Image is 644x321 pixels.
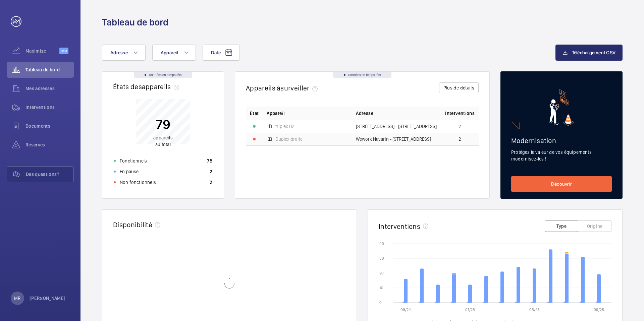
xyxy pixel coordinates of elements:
[379,300,382,305] text: 0
[161,50,178,55] span: Appareil
[30,295,66,302] p: [PERSON_NAME]
[511,176,612,192] a: Découvrir
[153,116,173,133] p: 79
[379,271,384,275] text: 20
[549,89,574,126] img: marketing-card.svg
[379,285,383,290] text: 10
[465,307,475,312] text: 01/25
[439,82,479,93] button: Plus de détails
[356,110,373,117] span: Adresse
[275,137,303,141] span: Duplex droite
[356,137,431,141] span: Wework Navarin - [STREET_ADDRESS]
[113,220,152,229] h2: Disponibilité
[529,307,540,312] text: 05/25
[211,50,221,55] span: Date
[120,157,147,164] p: Fonctionnels
[120,168,139,175] p: En pause
[152,45,196,61] button: Appareil
[333,72,391,78] div: Données en temps réel
[134,72,192,78] div: Données en temps réel
[142,82,182,91] span: appareils
[555,45,623,61] button: Téléchargement CSV
[445,110,475,117] span: Interventions
[379,222,420,231] h2: Interventions
[26,171,73,178] span: Des questions?
[153,135,173,140] span: appareils
[102,45,146,61] button: Adresse
[356,124,437,129] span: [STREET_ADDRESS] - [STREET_ADDRESS]
[210,168,212,175] p: 2
[25,123,74,129] span: Documents
[59,48,68,54] span: Beta
[113,82,182,91] h2: États des
[572,50,616,55] span: Téléchargement CSV
[102,16,168,28] h1: Tableau de bord
[203,45,240,61] button: Date
[120,179,156,186] p: Non fonctionnels
[250,110,259,117] p: État
[153,134,173,148] p: au total
[25,48,59,54] span: Maximize
[267,110,285,117] span: Appareil
[275,124,294,129] span: triplex B2
[110,50,128,55] span: Adresse
[246,84,320,92] h2: Appareils à
[280,84,320,92] span: surveiller
[25,141,74,148] span: Réserves
[545,220,578,232] button: Type
[400,307,411,312] text: 09/24
[578,220,611,232] button: Origine
[25,104,74,111] span: Interventions
[459,137,461,141] span: 2
[379,241,384,246] text: 40
[511,149,612,162] p: Protégez la valeur de vos équipements, modernisez-les !
[594,307,604,312] text: 09/25
[459,124,461,129] span: 2
[14,295,20,302] p: MR
[379,256,384,261] text: 30
[210,179,212,186] p: 2
[25,85,74,92] span: Mes adresses
[511,136,612,145] h2: Modernisation
[207,157,212,164] p: 75
[25,66,74,73] span: Tableau de bord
